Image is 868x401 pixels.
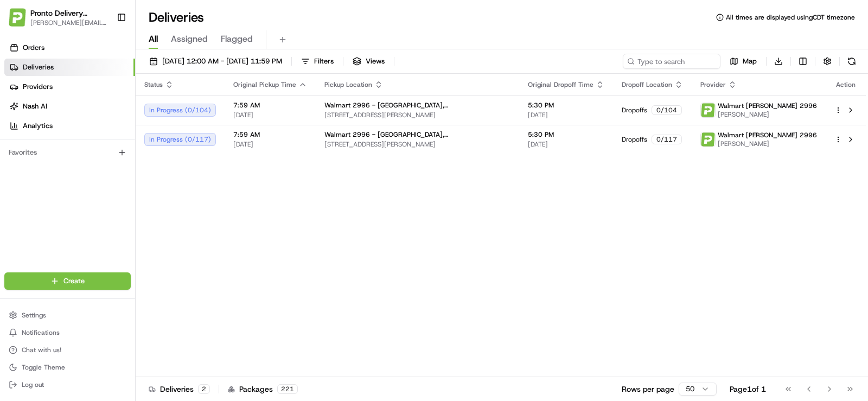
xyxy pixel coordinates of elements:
[701,103,715,117] img: profile_internal_provider_pronto_delivery_service_internal.png
[725,54,762,69] button: Map
[277,384,298,394] div: 221
[528,130,604,139] span: 5:30 PM
[622,135,647,144] span: Dropoffs
[718,139,817,148] span: [PERSON_NAME]
[233,130,307,139] span: 7:59 AM
[233,80,296,89] span: Original Pickup Time
[149,384,210,394] div: Deliveries
[4,39,135,56] a: Orders
[228,384,298,394] div: Packages
[528,111,604,119] span: [DATE]
[622,80,672,89] span: Dropoff Location
[324,80,372,89] span: Pickup Location
[4,360,131,375] button: Toggle Theme
[4,117,135,135] a: Analytics
[528,80,593,89] span: Original Dropoff Time
[622,106,647,114] span: Dropoffs
[233,101,307,110] span: 7:59 AM
[4,308,131,323] button: Settings
[622,384,674,394] p: Rows per page
[718,110,817,119] span: [PERSON_NAME]
[718,101,817,110] span: Walmart [PERSON_NAME] 2996
[528,140,604,149] span: [DATE]
[701,132,715,147] img: profile_internal_provider_pronto_delivery_service_internal.png
[4,98,135,115] a: Nash AI
[144,80,163,89] span: Status
[23,43,44,53] span: Orders
[23,62,54,72] span: Deliveries
[4,144,131,161] div: Favorites
[366,56,385,66] span: Views
[4,377,131,392] button: Log out
[221,33,253,46] span: Flagged
[743,56,757,66] span: Map
[9,8,26,26] img: Pronto Delivery Service
[198,384,210,394] div: 2
[4,272,131,290] button: Create
[296,54,339,69] button: Filters
[700,80,726,89] span: Provider
[63,276,85,286] span: Create
[528,101,604,110] span: 5:30 PM
[730,384,766,394] div: Page 1 of 1
[23,121,53,131] span: Analytics
[30,8,108,18] button: Pronto Delivery Service
[4,342,131,358] button: Chat with us!
[22,380,44,389] span: Log out
[4,59,135,76] a: Deliveries
[652,135,682,144] div: 0 / 117
[4,78,135,96] a: Providers
[623,54,720,69] input: Type to search
[149,33,158,46] span: All
[324,111,510,119] span: [STREET_ADDRESS][PERSON_NAME]
[726,13,855,22] span: All times are displayed using CDT timezone
[324,130,510,139] span: Walmart 2996 - [GEOGRAPHIC_DATA], [GEOGRAPHIC_DATA]
[348,54,390,69] button: Views
[834,80,857,89] div: Action
[23,101,47,111] span: Nash AI
[718,131,817,139] span: Walmart [PERSON_NAME] 2996
[144,54,287,69] button: [DATE] 12:00 AM - [DATE] 11:59 PM
[314,56,334,66] span: Filters
[844,54,859,69] button: Refresh
[4,4,112,30] button: Pronto Delivery ServicePronto Delivery Service[PERSON_NAME][EMAIL_ADDRESS][DOMAIN_NAME]
[22,346,61,354] span: Chat with us!
[162,56,282,66] span: [DATE] 12:00 AM - [DATE] 11:59 PM
[30,18,108,27] button: [PERSON_NAME][EMAIL_ADDRESS][DOMAIN_NAME]
[324,101,510,110] span: Walmart 2996 - [GEOGRAPHIC_DATA], [GEOGRAPHIC_DATA]
[149,9,204,26] h1: Deliveries
[22,328,60,337] span: Notifications
[171,33,208,46] span: Assigned
[4,325,131,340] button: Notifications
[22,311,46,320] span: Settings
[652,105,682,115] div: 0 / 104
[23,82,53,92] span: Providers
[22,363,65,372] span: Toggle Theme
[324,140,510,149] span: [STREET_ADDRESS][PERSON_NAME]
[233,140,307,149] span: [DATE]
[233,111,307,119] span: [DATE]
